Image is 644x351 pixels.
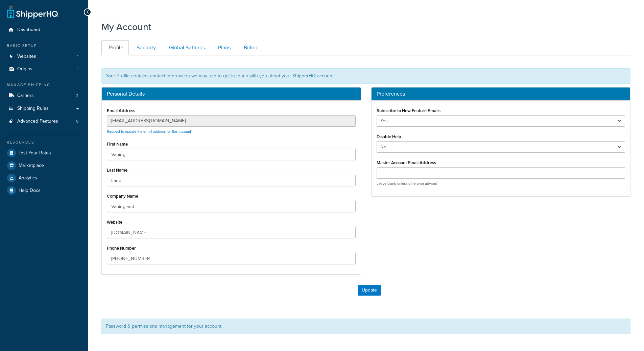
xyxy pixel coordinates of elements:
h3: Personal Details [107,91,356,97]
label: First Name [107,142,128,147]
button: Update [358,285,381,296]
span: 2 [76,93,78,99]
span: Carriers [17,93,34,99]
span: Dashboard [17,27,40,33]
span: Test Your Rates [19,150,51,156]
li: Advanced Features [5,115,83,128]
p: Leave blank unless otherwise advised [377,181,625,186]
a: Help Docs [5,184,83,197]
a: Plans [211,40,236,55]
li: Origins [5,63,83,75]
a: Shipping Rules [5,102,83,115]
a: Origins 1 [5,63,83,75]
label: Email Address [107,108,135,113]
a: Request to update the email address for this account [107,129,191,134]
div: Your Profile contains contact information we may use to get in touch with you about your ShipperH... [101,68,630,84]
span: Websites [17,54,36,59]
span: Shipping Rules [17,106,49,111]
h3: Preferences [377,91,625,97]
a: Global Settings [162,40,210,55]
a: Analytics [5,172,83,184]
label: Disable Help [377,134,401,139]
a: Websites 1 [5,50,83,63]
label: Phone Number [107,246,136,251]
a: Carriers 2 [5,90,83,102]
div: Password & permissions management for your account. [101,319,630,334]
span: 1 [77,54,78,59]
a: ShipperHQ Home [7,5,58,19]
label: Last Name [107,168,127,173]
span: Origins [17,66,32,72]
span: 1 [77,66,78,72]
a: Dashboard [5,24,83,36]
li: Websites [5,50,83,63]
h1: My Account [101,20,151,33]
div: Basic Setup [5,43,83,49]
span: Analytics [19,175,37,181]
div: Resources [5,140,83,145]
label: Master Account Email Address [377,160,436,165]
span: Help Docs [19,188,41,194]
span: Marketplace [19,163,44,169]
span: Advanced Features [17,119,58,124]
a: Billing [237,40,264,55]
a: Profile [101,40,129,55]
a: Test Your Rates [5,147,83,159]
a: Marketplace [5,159,83,172]
label: Company Name [107,194,138,199]
a: Advanced Features 0 [5,115,83,128]
li: Carriers [5,90,83,102]
span: 0 [76,119,78,124]
label: Subscribe to New Feature Emails [377,108,440,113]
a: Security [129,40,161,55]
div: Manage Shipping [5,82,83,88]
label: Website [107,220,122,225]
